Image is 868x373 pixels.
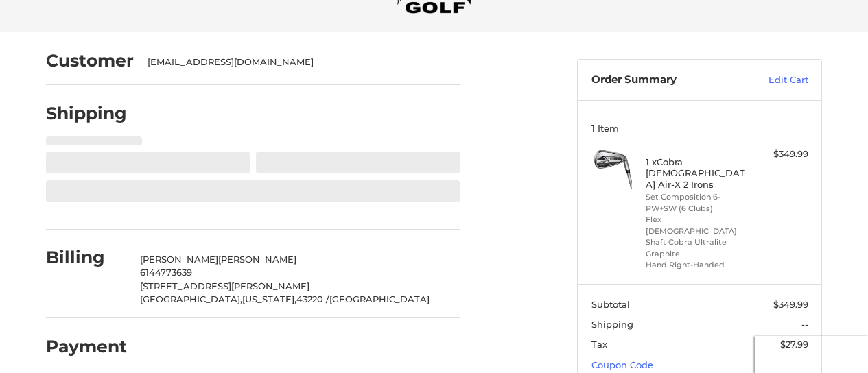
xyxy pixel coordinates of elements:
[148,56,447,69] div: [EMAIL_ADDRESS][DOMAIN_NAME]
[140,280,309,291] span: [STREET_ADDRESS][PERSON_NAME]
[591,319,633,330] span: Shipping
[773,299,808,310] span: $349.99
[591,73,739,87] h3: Order Summary
[46,103,127,124] h2: Shipping
[591,359,653,370] a: Coupon Code
[646,214,751,237] li: Flex [DEMOGRAPHIC_DATA]
[591,299,630,310] span: Subtotal
[140,254,218,265] span: [PERSON_NAME]
[591,339,607,350] span: Tax
[140,293,242,304] span: [GEOGRAPHIC_DATA],
[140,267,192,278] span: 6144773639
[242,293,296,304] span: [US_STATE],
[218,254,296,265] span: [PERSON_NAME]
[754,147,808,161] div: $349.99
[801,319,808,330] span: --
[329,293,430,304] span: [GEOGRAPHIC_DATA]
[591,123,808,134] h3: 1 Item
[646,156,751,190] h4: 1 x Cobra [DEMOGRAPHIC_DATA] Air-X 2 Irons
[755,336,868,373] iframe: Google Customer Reviews
[46,247,126,268] h2: Billing
[646,191,751,214] li: Set Composition 6-PW+SW (6 Clubs)
[296,293,329,304] span: 43220 /
[739,73,808,87] a: Edit Cart
[46,50,134,71] h2: Customer
[46,336,127,357] h2: Payment
[646,237,751,259] li: Shaft Cobra Ultralite Graphite
[646,259,751,271] li: Hand Right-Handed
